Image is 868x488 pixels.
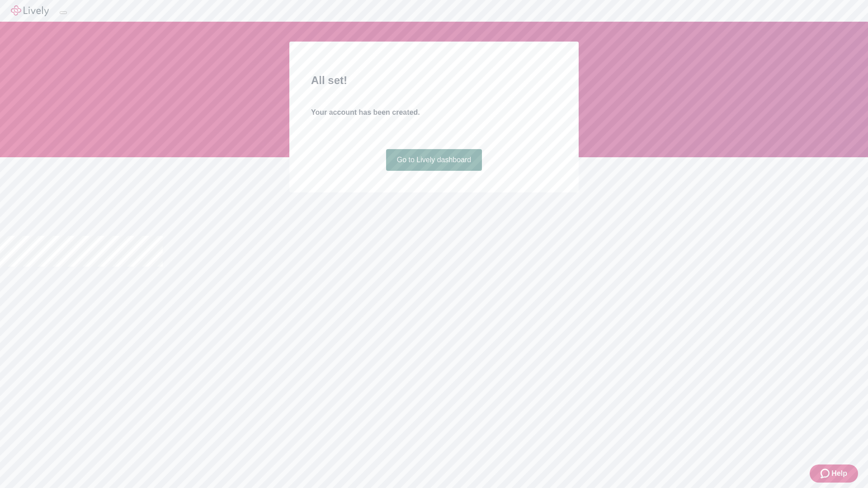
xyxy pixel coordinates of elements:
[60,11,67,14] button: Log out
[386,149,482,171] a: Go to Lively dashboard
[810,465,858,483] button: Zendesk support iconHelp
[11,5,49,16] img: Lively
[311,107,557,118] h4: Your account has been created.
[831,468,847,479] span: Help
[311,72,557,89] h2: All set!
[821,468,831,479] svg: Zendesk support icon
